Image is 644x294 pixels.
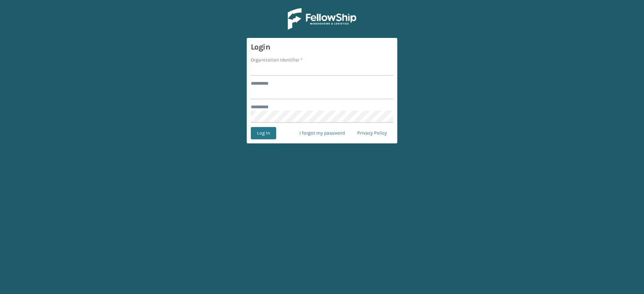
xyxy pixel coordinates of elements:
a: Privacy Policy [351,127,393,139]
button: Log In [251,127,276,139]
img: Logo [288,8,356,30]
label: Organization Identifier [251,56,302,64]
h3: Login [251,42,393,52]
a: I forgot my password [293,127,351,139]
